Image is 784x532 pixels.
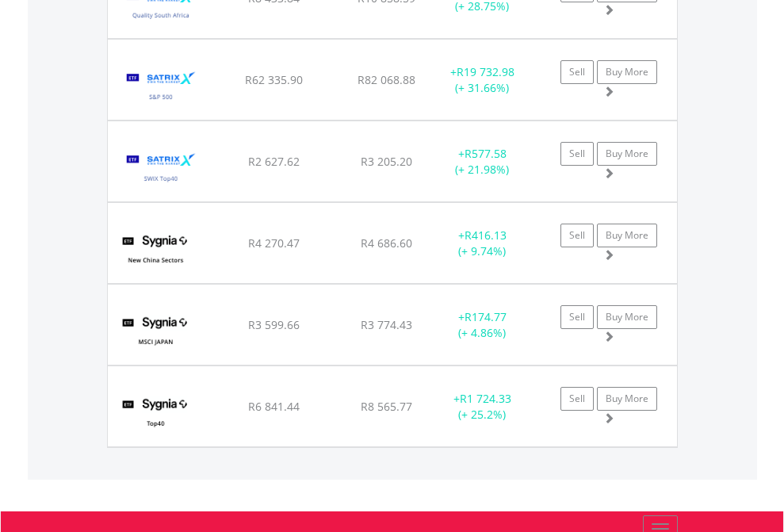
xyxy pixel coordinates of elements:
div: + (+ 25.2%) [433,391,532,423]
a: Buy More [597,224,657,247]
img: TFSA.STX500.png [116,59,207,116]
a: Sell [560,224,594,247]
a: Buy More [597,60,657,84]
a: Sell [560,60,594,84]
a: Sell [560,387,594,411]
div: + (+ 4.86%) [433,309,532,341]
span: R6 841.44 [248,399,300,414]
span: R3 599.66 [248,317,300,332]
div: + (+ 9.74%) [433,228,532,259]
span: R2 627.62 [248,154,300,169]
img: TFSA.SYGCN.png [116,223,196,279]
span: R1 724.33 [460,391,511,406]
div: + (+ 21.98%) [433,146,532,178]
span: R82 068.88 [358,72,415,87]
img: TFSA.SYGJP.png [116,304,196,361]
a: Sell [560,305,594,329]
div: + (+ 31.66%) [433,64,532,96]
img: TFSA.SYGT40.png [116,386,196,442]
span: R3 205.20 [361,154,412,169]
span: R8 565.77 [361,399,412,414]
span: R4 270.47 [248,235,300,251]
span: R4 686.60 [361,235,412,251]
a: Buy More [597,305,657,329]
span: R19 732.98 [457,64,514,79]
span: R62 335.90 [245,72,303,87]
a: Buy More [597,387,657,411]
a: Buy More [597,142,657,166]
span: R416.13 [465,228,507,243]
a: Sell [560,142,594,166]
span: R3 774.43 [361,317,412,332]
img: TFSA.STXSWX.png [116,141,207,197]
span: R174.77 [465,309,507,324]
span: R577.58 [465,146,507,161]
